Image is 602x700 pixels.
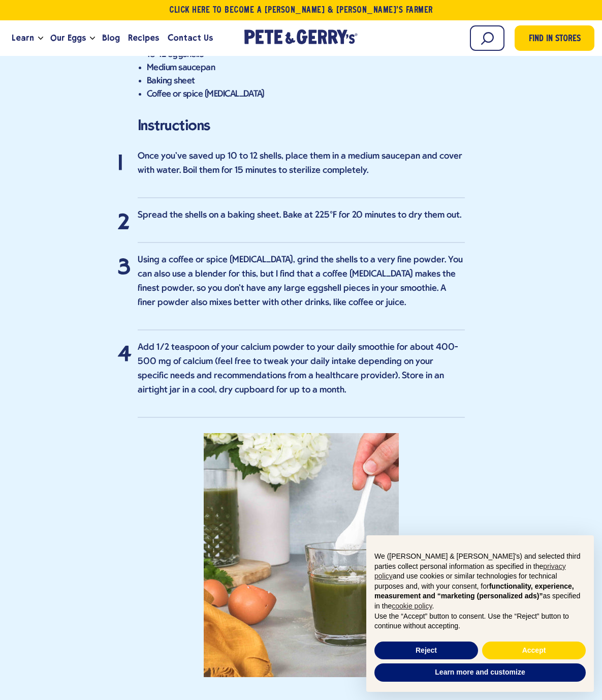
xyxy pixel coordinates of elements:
[168,32,213,44] span: Contact Us
[38,37,43,40] button: Open the dropdown menu for Learn
[102,32,120,44] span: Blog
[374,612,586,631] p: Use the “Accept” button to consent. Use the “Reject” button to continue without accepting.
[124,24,163,52] a: Recipes
[374,552,586,612] p: We ([PERSON_NAME] & [PERSON_NAME]'s) and selected third parties collect personal information as s...
[46,24,90,52] a: Our Eggs
[515,25,594,51] a: Find in Stores
[138,208,465,223] p: Spread the shells on a baking sheet. Bake at 225°F for 20 minutes to dry them out.
[138,253,465,310] p: Using a coffee or spice [MEDICAL_DATA], grind the shells to a very fine powder. You can also use ...
[128,32,159,44] span: Recipes
[138,341,465,398] p: Add 1/2 teaspoon of your calcium powder to your daily smoothie for about 400-500 mg of calcium (f...
[98,24,124,52] a: Blog
[90,37,95,40] button: Open the dropdown menu for Our Eggs
[374,642,478,660] button: Reject
[147,62,465,75] li: Medium saucepan
[164,24,217,52] a: Contact Us
[12,32,34,44] span: Learn
[138,149,465,178] p: Once you've saved up 10 to 12 shells, place them in a medium saucepan and cover with water. Boil ...
[50,32,86,44] span: Our Eggs
[147,75,465,88] li: Baking sheet
[138,114,465,137] h3: Instructions
[8,24,38,52] a: Learn
[358,527,602,700] div: Notice
[470,25,504,51] input: Search
[529,33,581,46] span: Find in Stores
[147,88,465,101] li: Coffee or spice [MEDICAL_DATA]
[392,602,432,610] a: cookie policy
[482,642,586,660] button: Accept
[374,663,586,682] button: Learn more and customize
